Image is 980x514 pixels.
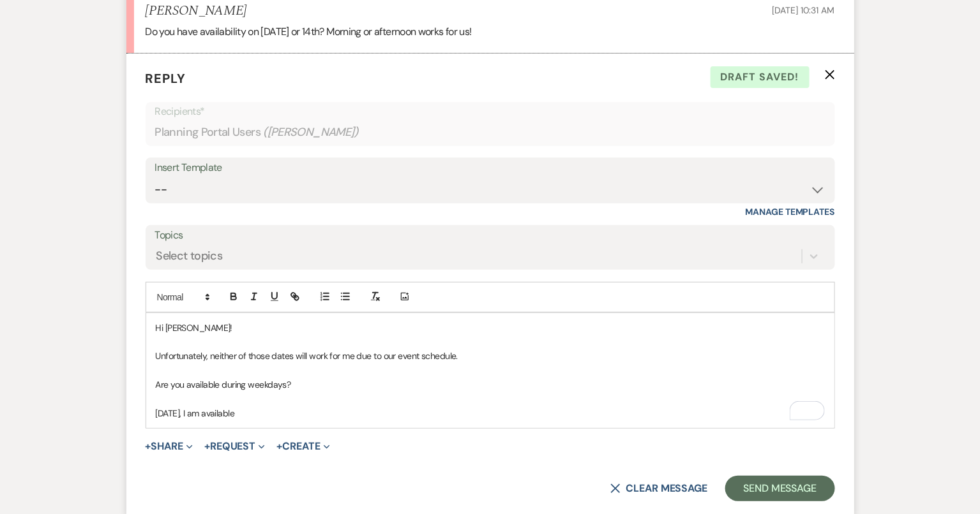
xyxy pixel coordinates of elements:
div: Insert Template [155,159,825,177]
p: Hi [PERSON_NAME]! [156,321,825,335]
span: Reply [146,70,186,87]
p: Are you available during weekdays? [156,378,825,392]
div: Planning Portal Users [155,120,825,145]
button: Share [146,441,193,452]
button: Create [276,441,329,452]
span: ( [PERSON_NAME] ) [263,124,359,141]
span: + [204,441,210,452]
label: Topics [155,226,825,245]
button: Request [204,441,265,452]
button: Send Message [725,476,834,501]
span: + [276,441,282,452]
span: [DATE] 10:31 AM [773,4,835,16]
span: Draft saved! [711,66,810,88]
span: + [146,441,151,452]
div: To enrich screen reader interactions, please activate Accessibility in Grammarly extension settings [146,313,834,429]
p: Unfortunately, neither of those dates will work for me due to our event schedule. [156,349,825,363]
h5: [PERSON_NAME] [146,3,247,19]
a: Manage Templates [746,206,835,217]
p: [DATE], I am available [156,406,825,420]
div: Select topics [156,248,223,265]
p: Recipients* [155,103,825,120]
button: Clear message [610,483,707,494]
p: Do you have availability on [DATE] or 14th? Morning or afternoon works for us! [146,24,835,40]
